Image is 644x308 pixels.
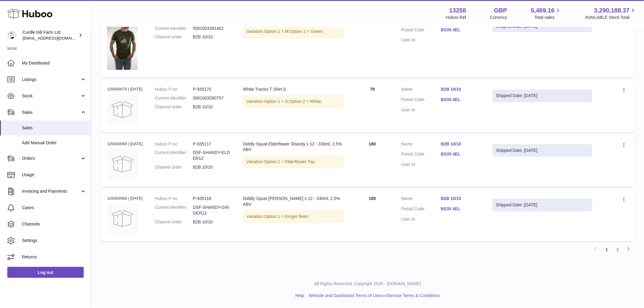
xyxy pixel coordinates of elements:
[7,267,84,278] a: Log out
[23,36,89,40] span: [EMAIL_ADDRESS][DOMAIN_NAME]
[22,77,80,82] span: Listings
[585,6,637,20] a: 3,290,188.37 AVAILABLE Stock Total
[350,135,395,187] td: 180
[264,29,290,34] span: Option 1 = M;
[193,142,231,147] dd: P-935117
[155,104,193,110] dt: Channel order
[612,244,623,255] a: 2
[441,142,481,147] a: B2B 10/10
[22,254,86,260] span: Returns
[401,97,441,104] dt: Postal Code
[401,107,441,113] dt: User Id
[401,196,441,203] dt: Name
[155,150,193,162] dt: Current identifier
[243,211,344,223] div: Variation:
[401,87,441,94] dt: Name
[350,81,395,132] td: 79
[446,15,466,20] div: Huboo Ref
[193,87,231,93] dd: P-935170
[441,152,481,157] a: BS35 4EL
[496,202,589,208] div: Shipped Date: [DATE]
[309,293,380,298] a: Website and Dashboard Terms of Use
[22,172,86,178] span: Usage
[350,11,395,78] td: 100
[193,96,231,101] dd: 5061003280757
[441,196,481,202] a: B2B 10/10
[264,214,309,219] span: Option 1 = Ginger Beer;
[107,149,138,179] img: no-photo.jpg
[401,27,441,34] dt: Postal Code
[243,156,344,168] div: Variation:
[155,219,193,225] dt: Channel order
[296,293,304,298] a: Help
[22,205,86,211] span: Cases
[441,97,481,103] a: BS35 4EL
[531,6,555,15] span: 5,469.16
[401,162,441,168] dt: User Id
[193,205,231,216] dd: DSF-SHANDY-GINGER12
[193,34,231,40] dd: B2B 10/10
[449,6,466,15] strong: 13258
[155,87,193,93] dt: Huboo P no
[155,96,193,101] dt: Current identifier
[22,60,86,66] span: My Dashboard
[441,206,481,212] a: BS35 4EL
[107,94,138,125] img: no-photo.jpg
[96,281,639,287] p: All Rights Reserved. Copyright 2025 - [DOMAIN_NAME]
[306,293,440,299] li: and
[388,293,440,298] a: Service Terms & Conditions
[107,24,138,70] img: EOB_7575EOB.jpg
[531,6,562,20] a: 5,469.16 Total sales
[107,142,143,147] div: 126400069 | [DATE]
[441,87,481,93] a: B2B 10/10
[243,87,344,93] div: White Tractor T Shirt S
[22,238,86,243] span: Settings
[193,165,231,170] dd: B2B 10/10
[155,205,193,216] dt: Current identifier
[22,110,80,115] span: Sales
[193,150,231,162] dd: DSF-SHANDY-ELDER12
[243,196,344,208] div: Diddly Squat [PERSON_NAME] x 12 - 330ml, 2.5% ABV
[23,30,77,41] div: Curdle Hill Farm Ltd
[22,156,80,161] span: Orders
[289,99,322,104] span: Option 2 = White;
[22,125,86,131] span: Sales
[494,6,507,15] strong: GBP
[290,29,324,34] span: Option 2 = Green;
[243,26,344,38] div: Variation:
[155,142,193,147] dt: Huboo P no
[22,93,80,99] span: Stock
[441,27,481,33] a: BS35 4EL
[601,244,612,255] a: 1
[155,34,193,40] dt: Channel order
[243,142,344,153] div: Diddly Squat Elderflower Shandy x 12 - 330ml, 2.5% ABV
[534,15,562,20] span: Total sales
[401,206,441,214] dt: Postal Code
[401,217,441,222] dt: User Id
[193,196,231,202] dd: P-935118
[594,6,630,15] span: 3,290,188.37
[264,99,289,104] span: Option 1 = S;
[243,96,344,108] div: Variation:
[585,15,637,20] span: AVAILABLE Stock Total
[155,196,193,202] dt: Huboo P no
[193,104,231,110] dd: B2B 10/10
[107,196,143,201] div: 126400068 | [DATE]
[22,140,86,146] span: Add Manual Order
[401,142,441,149] dt: Name
[22,188,80,194] span: Invoicing and Payments
[264,159,316,164] span: Option 1 = Elderflower Top;
[155,26,193,31] dt: Current identifier
[496,148,589,154] div: Shipped Date: [DATE]
[22,221,86,227] span: Channels
[496,93,589,99] div: Shipped Date: [DATE]
[401,37,441,43] dt: User Id
[7,31,16,40] img: internalAdmin-13258@internal.huboo.com
[107,87,143,92] div: 126400070 | [DATE]
[193,219,231,225] dd: B2B 10/10
[490,15,507,20] div: Currency
[350,190,395,241] td: 180
[193,26,231,31] dd: 5061003281462
[155,165,193,170] dt: Channel order
[401,152,441,159] dt: Postal Code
